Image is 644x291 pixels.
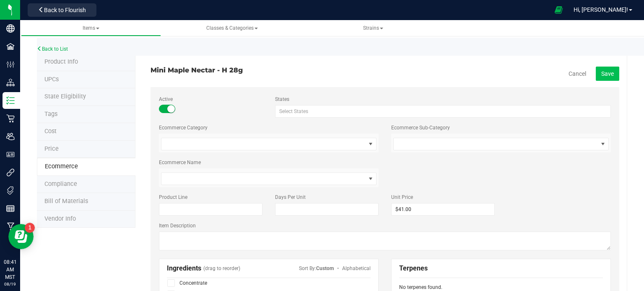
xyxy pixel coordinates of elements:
[598,138,608,150] span: select
[45,163,78,170] span: Ecommerce
[206,25,258,31] span: Classes & Categories
[28,3,96,17] button: Back to Flourish
[44,180,77,188] span: Compliance
[159,193,262,201] label: Product Line
[240,265,371,272] span: Sort By:
[44,215,76,222] span: Vendor Info
[391,124,450,131] label: Ecommerce Sub-Category
[203,265,240,272] span: (drag to reorder)
[596,67,619,81] button: Save
[6,186,15,195] inline-svg: Tags
[363,25,383,31] span: Strains
[83,25,99,31] span: Items
[4,258,16,281] p: 08:41 AM MST
[44,145,59,152] span: Price
[6,168,15,177] inline-svg: Integrations
[8,224,34,249] iframe: Resource center
[44,7,86,13] span: Back to Flourish
[391,193,495,201] label: Unit Price
[159,159,201,166] label: Ecommerce Name
[151,67,379,74] h3: Mini Maple Nectar - H 28g
[6,42,15,51] inline-svg: Facilities
[399,259,603,278] div: Terpenes
[6,150,15,159] inline-svg: User Roles
[366,138,376,150] span: select
[25,223,35,233] iframe: Resource center unread badge
[44,76,59,83] span: Tag
[569,70,586,78] a: Cancel
[44,198,88,205] span: Bill of Materials
[574,6,628,13] span: Hi, [PERSON_NAME]!
[44,93,86,100] span: Tag
[399,283,603,291] div: No terpenes found.
[4,281,16,287] p: 08/19
[6,132,15,141] inline-svg: Users
[159,222,611,229] label: Item Description
[6,222,15,231] inline-svg: Manufacturing
[275,193,379,201] label: Days Per Unit
[6,114,15,123] inline-svg: Retail
[44,111,57,118] span: Tag
[159,124,208,131] label: Ecommerce Category
[37,46,68,52] a: Back to List
[44,58,78,65] span: Product Info
[6,24,15,33] inline-svg: Company
[6,78,15,87] inline-svg: Distribution
[366,173,376,185] span: select
[275,95,611,103] label: States
[549,2,568,18] span: Open Ecommerce Menu
[167,259,371,278] div: Ingredients
[601,70,614,77] span: Save
[159,95,262,103] label: Active
[179,280,207,286] span: Concentrate
[392,203,494,215] input: $41.00
[6,204,15,213] inline-svg: Reports
[6,96,15,105] inline-svg: Inventory
[316,265,334,271] span: Drag ingredients to sort by abundance or custom criteria
[44,128,57,135] span: Cost
[6,60,15,69] inline-svg: Configuration
[342,265,371,271] span: Automatically sort ingredients alphabetically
